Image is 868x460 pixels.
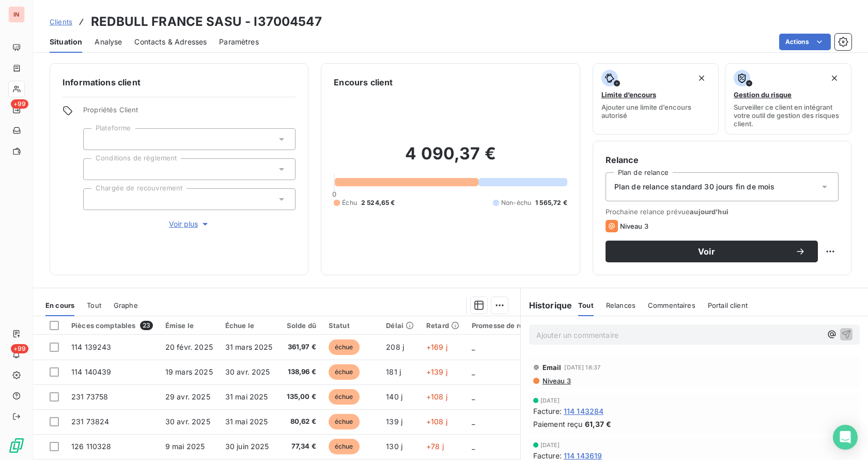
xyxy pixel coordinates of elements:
[165,367,213,376] span: 19 mars 2025
[535,198,567,207] span: 1 565,72 €
[114,301,138,309] span: Graphe
[165,321,213,330] div: Émise le
[540,442,560,448] span: [DATE]
[219,37,259,47] span: Paramètres
[386,343,404,351] span: 208 j
[648,301,695,309] span: Commentaires
[501,198,531,207] span: Non-échu
[285,367,316,377] span: 138,96 €
[285,441,316,452] span: 77,34 €
[50,18,72,26] span: Clients
[386,442,402,451] span: 130 j
[426,442,444,451] span: +78 j
[521,299,572,311] h6: Historique
[426,367,447,376] span: +139 j
[71,367,112,376] span: 114 140439
[329,389,360,405] span: échue
[329,339,360,355] span: échue
[83,218,296,230] button: Voir plus
[165,392,210,401] span: 29 avr. 2025
[386,367,401,376] span: 181 j
[225,343,273,351] span: 31 mars 2025
[606,207,839,216] span: Prochaine relance prévue
[285,392,316,402] span: 135,00 €
[91,12,322,31] h3: REDBULL FRANCE SASU - I37004547
[533,406,562,417] span: Facture :
[71,442,112,451] span: 126 110328
[426,343,447,351] span: +169 j
[618,247,795,256] span: Voir
[225,321,273,330] div: Échue le
[614,182,775,192] span: Plan de relance standard 30 jours fin de mois
[334,76,393,88] h6: Encours client
[601,103,710,120] span: Ajouter une limite d’encours autorisé
[165,417,210,426] span: 30 avr. 2025
[334,143,567,174] h2: 4 090,37 €
[165,343,213,351] span: 20 févr. 2025
[690,207,729,216] span: aujourd’hui
[426,417,447,426] span: +108 j
[585,419,611,429] span: 61,37 €
[472,321,551,330] div: Promesse de règlement
[329,439,360,454] span: échue
[225,392,268,401] span: 31 mai 2025
[329,321,374,330] div: Statut
[725,63,851,135] button: Gestion du risqueSurveiller ce client en intégrant votre outil de gestion des risques client.
[63,76,296,88] h6: Informations client
[169,219,210,229] span: Voir plus
[533,419,583,429] span: Paiement reçu
[779,34,831,50] button: Actions
[734,103,843,128] span: Surveiller ce client en intégrant votre outil de gestion des risques client.
[332,190,336,198] span: 0
[472,417,475,426] span: _
[285,417,316,427] span: 80,62 €
[50,17,72,27] a: Clients
[386,417,402,426] span: 139 j
[83,106,296,120] span: Propriétés Client
[541,377,571,385] span: Niveau 3
[601,91,656,99] span: Limite d’encours
[11,99,28,109] span: +99
[540,397,560,404] span: [DATE]
[225,417,268,426] span: 31 mai 2025
[361,198,395,207] span: 2 524,65 €
[50,37,82,47] span: Situation
[386,321,414,330] div: Délai
[92,195,100,204] input: Ajouter une valeur
[87,301,101,309] span: Tout
[92,165,100,174] input: Ajouter une valeur
[578,301,594,309] span: Tout
[329,364,360,380] span: échue
[140,321,153,330] span: 23
[386,392,402,401] span: 140 j
[71,343,112,351] span: 114 139243
[606,154,839,166] h6: Relance
[71,417,109,426] span: 231 73824
[564,406,604,417] span: 114 143284
[225,442,269,451] span: 30 juin 2025
[225,367,270,376] span: 30 avr. 2025
[833,425,858,450] div: Open Intercom Messenger
[285,342,316,352] span: 361,97 €
[134,37,207,47] span: Contacts & Adresses
[564,364,600,370] span: [DATE] 18:37
[472,392,475,401] span: _
[472,343,475,351] span: _
[71,321,153,330] div: Pièces comptables
[472,367,475,376] span: _
[734,91,792,99] span: Gestion du risque
[426,392,447,401] span: +108 j
[45,301,74,309] span: En cours
[285,321,316,330] div: Solde dû
[92,135,100,144] input: Ajouter une valeur
[8,6,25,23] div: IN
[472,442,475,451] span: _
[71,392,108,401] span: 231 73758
[8,437,25,454] img: Logo LeanPay
[426,321,459,330] div: Retard
[342,198,357,207] span: Échu
[606,301,636,309] span: Relances
[165,442,205,451] span: 9 mai 2025
[606,241,818,262] button: Voir
[11,344,28,353] span: +99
